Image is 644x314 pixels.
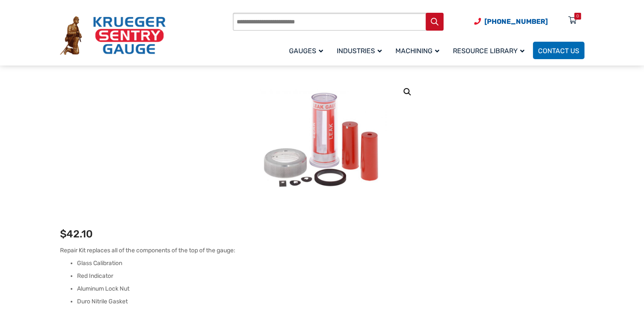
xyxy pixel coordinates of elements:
a: Phone Number (920) 434-8860 [474,16,548,27]
a: Machining [390,40,448,60]
span: $ [60,228,66,240]
li: Glass Calibration [77,259,584,268]
bdi: 42.10 [60,228,93,240]
span: Resource Library [453,47,524,55]
span: Machining [395,47,439,55]
li: Aluminum Lock Nut [77,285,584,293]
span: Contact Us [538,47,579,55]
img: Krueger Sentry Gauge [60,16,166,55]
div: 0 [576,13,579,20]
span: Industries [337,47,382,55]
a: Gauges [284,40,332,60]
a: Industries [332,40,390,60]
li: Duro Nitrile Gasket [77,297,584,306]
span: [PHONE_NUMBER] [484,17,548,26]
a: View full-screen image gallery [400,84,415,100]
a: Resource Library [448,40,533,60]
a: Contact Us [533,42,584,59]
p: Repair Kit replaces all of the components of the top of the gauge: [60,246,584,255]
li: Red Indicator [77,272,584,280]
span: Gauges [289,47,323,55]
